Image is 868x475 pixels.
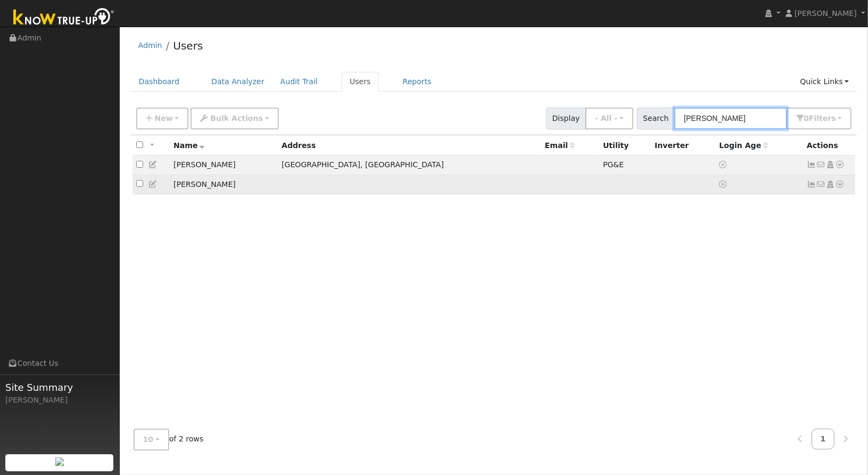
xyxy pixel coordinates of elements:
span: Name [173,141,205,150]
span: Days since last login [719,141,768,150]
a: Other actions [836,159,845,170]
a: Show Graph [807,160,816,169]
span: Site Summary [5,380,114,395]
a: Edit User [148,160,158,169]
img: Know True-Up [8,6,120,30]
a: Not connected [807,180,816,189]
div: Address [282,140,538,151]
span: Email [545,141,575,150]
span: New [154,114,172,122]
div: Actions [807,140,852,151]
a: No login access [719,160,729,169]
td: [PERSON_NAME] [170,155,278,175]
a: Data Analyzer [203,72,272,92]
span: 10 [143,435,154,444]
div: Inverter [655,140,712,151]
button: - All - [585,108,633,129]
span: PG&E [603,160,624,169]
span: Bulk Actions [210,114,263,122]
span: of 2 rows [134,429,204,451]
a: Users [173,39,203,52]
a: Users [342,72,379,92]
i: No email address [816,181,826,188]
img: retrieve [55,457,64,466]
button: 10 [134,429,169,451]
i: No email address [816,161,826,168]
a: Login As [825,160,835,169]
a: Admin [138,41,162,50]
a: Audit Trail [272,72,326,92]
div: [PERSON_NAME] [5,395,114,406]
span: Search [637,108,675,129]
a: 1 [812,429,835,449]
button: 0Filters [787,108,852,129]
span: [PERSON_NAME] [795,9,857,18]
span: Filter [809,114,836,122]
a: Quick Links [792,72,857,92]
input: Search [674,108,787,129]
span: s [831,114,836,122]
span: Display [546,108,586,129]
a: Login As [825,180,835,189]
a: Other actions [836,179,845,190]
a: Edit User [148,180,158,189]
button: New [136,108,189,129]
a: Reports [395,72,440,92]
div: Utility [603,140,647,151]
td: [PERSON_NAME] [170,175,278,194]
a: Dashboard [131,72,188,92]
button: Bulk Actions [191,108,278,129]
a: No login access [719,180,729,189]
td: [GEOGRAPHIC_DATA], [GEOGRAPHIC_DATA] [278,155,541,175]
